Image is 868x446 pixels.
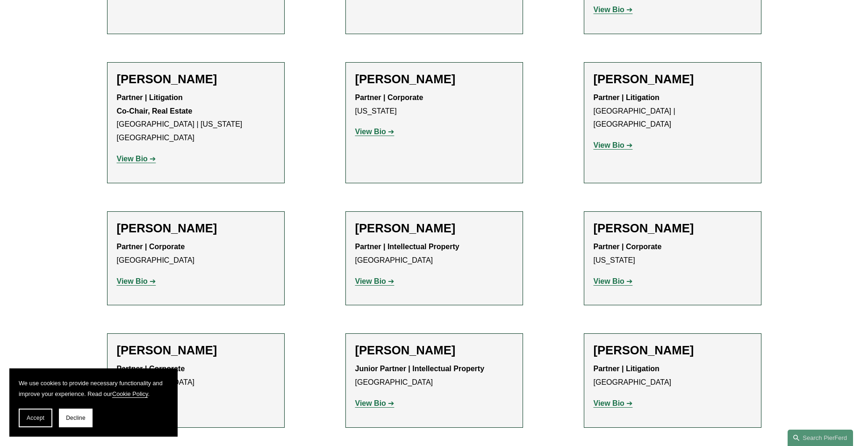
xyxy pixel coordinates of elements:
[594,72,752,86] h2: [PERSON_NAME]
[594,240,752,267] p: [US_STATE]
[594,221,752,236] h2: [PERSON_NAME]
[594,6,633,14] a: View Bio
[594,399,624,407] strong: View Bio
[117,362,275,389] p: [GEOGRAPHIC_DATA]
[594,362,752,389] p: [GEOGRAPHIC_DATA]
[355,399,386,407] strong: View Bio
[9,368,178,437] section: Cookie banner
[355,277,386,285] strong: View Bio
[788,430,853,446] a: Search this site
[355,243,459,251] strong: Partner | Intellectual Property
[355,128,386,136] strong: View Bio
[594,141,624,149] strong: View Bio
[594,343,752,358] h2: [PERSON_NAME]
[59,409,93,427] button: Decline
[594,94,660,101] strong: Partner | Litigation
[66,415,86,421] span: Decline
[355,91,513,118] p: [US_STATE]
[355,94,423,101] strong: Partner | Corporate
[594,243,662,251] strong: Partner | Corporate
[355,362,513,389] p: [GEOGRAPHIC_DATA]
[117,240,275,267] p: [GEOGRAPHIC_DATA]
[117,91,275,145] p: [GEOGRAPHIC_DATA] | [US_STATE][GEOGRAPHIC_DATA]
[117,221,275,236] h2: [PERSON_NAME]
[117,72,275,86] h2: [PERSON_NAME]
[19,378,168,399] p: We use cookies to provide necessary functionality and improve your experience. Read our .
[19,409,52,427] button: Accept
[594,141,633,149] a: View Bio
[594,399,633,407] a: View Bio
[594,277,624,285] strong: View Bio
[355,399,395,407] a: View Bio
[355,128,395,136] a: View Bio
[355,221,513,236] h2: [PERSON_NAME]
[117,155,148,163] strong: View Bio
[117,243,185,251] strong: Partner | Corporate
[594,6,624,14] strong: View Bio
[355,365,485,373] strong: Junior Partner | Intellectual Property
[117,277,148,285] strong: View Bio
[117,155,156,163] a: View Bio
[355,240,513,267] p: [GEOGRAPHIC_DATA]
[27,415,44,421] span: Accept
[117,94,193,115] strong: Partner | Litigation Co-Chair, Real Estate
[355,277,395,285] a: View Bio
[355,72,513,86] h2: [PERSON_NAME]
[117,343,275,358] h2: [PERSON_NAME]
[117,365,185,373] strong: Partner | Corporate
[355,343,513,358] h2: [PERSON_NAME]
[117,277,156,285] a: View Bio
[594,365,660,373] strong: Partner | Litigation
[594,91,752,131] p: [GEOGRAPHIC_DATA] | [GEOGRAPHIC_DATA]
[594,277,633,285] a: View Bio
[112,390,148,397] a: Cookie Policy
